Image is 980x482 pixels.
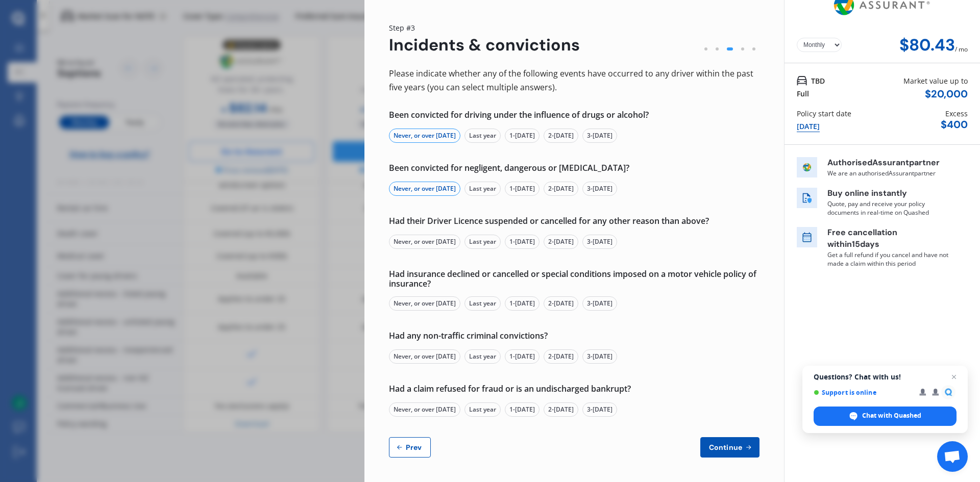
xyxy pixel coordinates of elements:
[389,296,460,311] div: Never, or over [DATE]
[389,437,431,458] button: Prev
[544,235,578,249] div: 2-[DATE]
[389,22,580,33] div: Step # 3
[505,129,540,143] div: 1-[DATE]
[811,75,825,86] span: TBD
[544,402,578,417] div: 2-[DATE]
[582,402,617,417] div: 3-[DATE]
[389,182,460,196] div: Never, or over [DATE]
[389,216,759,226] div: Had their Driver Licence suspended or cancelled for any other reason than above?
[464,182,501,196] div: Last year
[582,349,617,364] div: 3-[DATE]
[505,402,540,417] div: 1-[DATE]
[389,331,759,341] div: Had any non-traffic criminal convictions?
[544,129,578,143] div: 2-[DATE]
[925,88,968,100] div: $ 20,000
[700,437,759,458] button: Continue
[544,349,578,364] div: 2-[DATE]
[827,250,950,268] p: Get a full refund if you cancel and have not made a claim within this period
[389,402,460,417] div: Never, or over [DATE]
[505,235,540,249] div: 1-[DATE]
[814,373,957,381] span: Questions? Chat with us!
[797,188,817,208] img: buy online icon
[389,67,759,94] div: Please indicate whether any of the following events have occurred to any driver within the past f...
[505,182,540,196] div: 1-[DATE]
[582,182,617,196] div: 3-[DATE]
[899,36,955,55] div: $80.43
[389,269,759,288] div: Had insurance declined or cancelled or special conditions imposed on a motor vehicle policy of in...
[505,296,540,311] div: 1-[DATE]
[389,110,759,120] div: Been convicted for driving under the influence of drugs or alcohol?
[903,75,968,86] div: Market value up to
[862,411,921,420] span: Chat with Quashed
[827,188,950,199] p: Buy online instantly
[389,384,759,394] div: Had a claim refused for fraud or is an undischarged bankrupt?
[814,389,912,396] span: Support is online
[941,119,968,131] div: $ 400
[707,443,744,451] span: Continue
[389,349,460,364] div: Never, or over [DATE]
[464,296,501,311] div: Last year
[464,402,501,417] div: Last year
[404,443,424,451] span: Prev
[582,129,617,143] div: 3-[DATE]
[937,441,968,472] div: Open chat
[464,349,501,364] div: Last year
[389,36,580,55] div: Incidents & convictions
[582,235,617,249] div: 3-[DATE]
[797,121,820,132] div: [DATE]
[464,129,501,143] div: Last year
[797,157,817,177] img: insurer icon
[464,235,501,249] div: Last year
[827,169,950,177] p: We are an authorised Assurant partner
[505,349,540,364] div: 1-[DATE]
[797,227,817,247] img: free cancel icon
[945,108,968,119] div: Excess
[827,227,950,250] p: Free cancellation within 15 days
[582,296,617,311] div: 3-[DATE]
[814,407,957,426] div: Chat with Quashed
[955,36,968,55] div: / mo
[389,163,759,173] div: Been convicted for negligent, dangerous or [MEDICAL_DATA]?
[797,88,809,99] div: Full
[948,371,960,383] span: Close chat
[389,129,460,143] div: Never, or over [DATE]
[544,182,578,196] div: 2-[DATE]
[389,235,460,249] div: Never, or over [DATE]
[827,157,950,169] p: Authorised Assurant partner
[797,108,851,119] div: Policy start date
[827,199,950,217] p: Quote, pay and receive your policy documents in real-time on Quashed
[544,296,578,311] div: 2-[DATE]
